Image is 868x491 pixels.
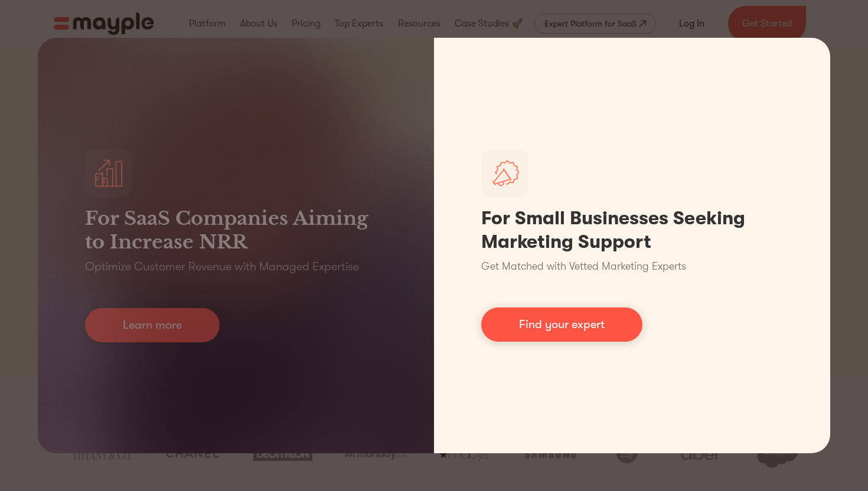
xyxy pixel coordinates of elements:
p: Optimize Customer Revenue with Managed Expertise [85,258,359,275]
p: Get Matched with Vetted Marketing Experts [481,258,686,274]
h1: For Small Businesses Seeking Marketing Support [481,207,783,254]
h3: For SaaS Companies Aiming to Increase NRR [85,207,387,254]
a: Learn more [85,308,220,342]
a: Find your expert [481,307,642,342]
